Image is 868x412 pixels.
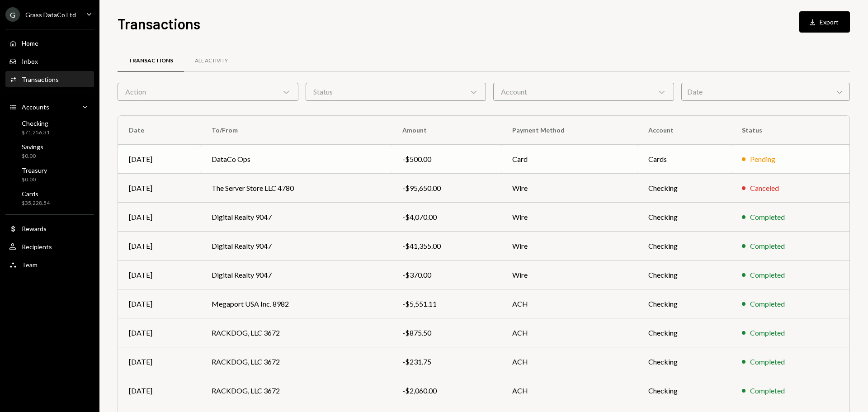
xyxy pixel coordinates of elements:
[22,129,50,137] div: $71,256.31
[201,260,391,289] td: Digital Realty 9047
[402,327,491,338] div: -$875.50
[637,203,731,232] td: Checking
[22,199,50,207] div: $35,228.54
[402,154,491,165] div: -$500.00
[22,76,59,83] div: Transactions
[637,260,731,289] td: Checking
[501,232,637,260] td: Wire
[201,376,391,405] td: RACKDOG, LLC 3672
[750,154,775,165] div: Pending
[5,238,94,255] a: Recipients
[22,57,38,65] div: Inbox
[22,243,52,251] div: Recipients
[5,117,94,138] a: Checking$71,256.31
[392,116,502,145] th: Amount
[5,187,94,209] a: Cards$35,228.54
[637,145,731,174] td: Cards
[5,256,94,273] a: Team
[5,7,20,22] div: G
[750,327,785,338] div: Completed
[129,298,190,309] div: [DATE]
[118,14,200,33] h1: Transactions
[129,270,190,280] div: [DATE]
[637,318,731,347] td: Checking
[129,183,190,194] div: [DATE]
[129,154,190,165] div: [DATE]
[22,166,47,174] div: Treasury
[22,176,47,184] div: $0.00
[501,145,637,174] td: Card
[501,203,637,232] td: Wire
[402,270,491,280] div: -$370.00
[5,164,94,185] a: Treasury$0.00
[501,174,637,203] td: Wire
[750,270,785,280] div: Completed
[129,385,190,396] div: [DATE]
[22,261,38,269] div: Team
[201,232,391,260] td: Digital Realty 9047
[118,116,201,145] th: Date
[201,145,391,174] td: DataCo Ops
[25,11,76,19] div: Grass DataCo Ltd
[501,318,637,347] td: ACH
[750,183,779,194] div: Canceled
[201,174,391,203] td: The Server Store LLC 4780
[402,241,491,251] div: -$41,355.00
[637,174,731,203] td: Checking
[5,99,94,115] a: Accounts
[501,376,637,405] td: ACH
[501,347,637,376] td: ACH
[22,119,50,127] div: Checking
[195,57,228,65] div: All Activity
[501,289,637,318] td: ACH
[637,116,731,145] th: Account
[681,83,850,101] div: Date
[637,376,731,405] td: Checking
[402,298,491,309] div: -$5,551.11
[402,212,491,223] div: -$4,070.00
[637,232,731,260] td: Checking
[501,116,637,145] th: Payment Method
[799,11,850,33] button: Export
[22,152,43,160] div: $0.00
[22,143,43,151] div: Savings
[5,220,94,237] a: Rewards
[750,241,785,251] div: Completed
[5,35,94,51] a: Home
[402,385,491,396] div: -$2,060.00
[201,203,391,232] td: Digital Realty 9047
[129,356,190,367] div: [DATE]
[22,190,50,198] div: Cards
[402,356,491,367] div: -$231.75
[5,71,94,87] a: Transactions
[129,327,190,338] div: [DATE]
[5,140,94,162] a: Savings$0.00
[118,83,298,101] div: Action
[201,116,391,145] th: To/From
[184,49,239,72] a: All Activity
[750,212,785,223] div: Completed
[129,212,190,223] div: [DATE]
[637,347,731,376] td: Checking
[22,225,47,232] div: Rewards
[750,356,785,367] div: Completed
[5,53,94,69] a: Inbox
[129,241,190,251] div: [DATE]
[306,83,486,101] div: Status
[128,57,173,65] div: Transactions
[637,289,731,318] td: Checking
[402,183,491,194] div: -$95,650.00
[750,298,785,309] div: Completed
[201,289,391,318] td: Megaport USA Inc. 8982
[201,318,391,347] td: RACKDOG, LLC 3672
[201,347,391,376] td: RACKDOG, LLC 3672
[118,49,184,72] a: Transactions
[750,385,785,396] div: Completed
[22,103,49,111] div: Accounts
[22,39,38,47] div: Home
[731,116,849,145] th: Status
[501,260,637,289] td: Wire
[493,83,674,101] div: Account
